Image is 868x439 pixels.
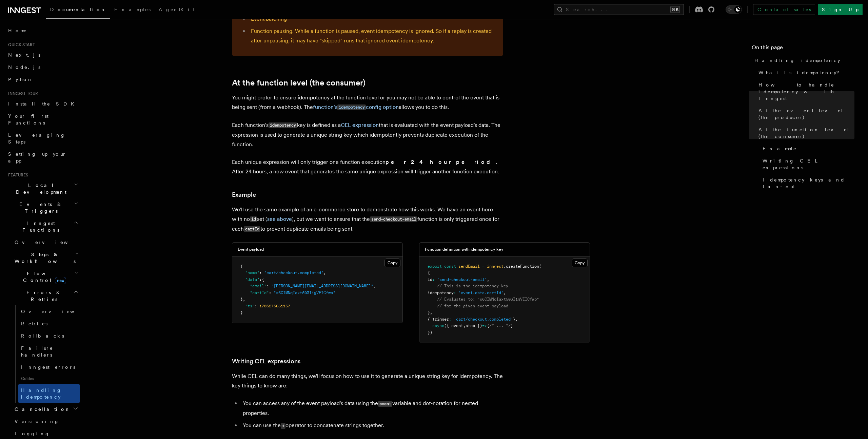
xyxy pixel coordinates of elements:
span: id [428,277,432,282]
span: Errors & Retries [12,289,74,303]
span: } [240,310,243,315]
span: inngest [487,264,504,269]
button: Copy [572,259,588,267]
span: } [240,297,243,302]
span: "[PERSON_NAME][EMAIL_ADDRESS][DOMAIN_NAME]" [271,284,373,288]
span: , [504,290,506,295]
button: Local Development [5,179,80,198]
span: Examples [114,7,151,12]
span: .createFunction [504,264,539,269]
span: idempotency [428,290,454,295]
a: Overview [12,236,80,248]
span: "cart/checkout.completed" [264,270,323,275]
a: CEL expression [341,122,379,128]
span: Handling idempotency [21,387,62,400]
code: send-checkout-email [370,216,417,222]
span: Install the SDK [8,101,78,107]
span: 1703275661157 [259,304,290,308]
span: , [430,310,432,315]
code: cartId [244,226,260,232]
span: Idempotency keys and fan-out [763,176,854,190]
a: Writing CEL expressions [232,357,300,366]
a: Failure handlers [18,342,80,361]
span: ( [539,264,541,269]
span: Inngest Functions [5,220,73,233]
span: { [262,277,264,282]
span: => [482,323,487,328]
span: "name" [245,270,259,275]
span: , [323,270,326,275]
a: What is idempotency? [756,66,854,79]
span: { [428,270,430,275]
a: Leveraging Steps [5,129,80,148]
a: Rollbacks [18,330,80,342]
h4: On this page [752,43,854,54]
button: Copy [384,259,400,267]
span: // for the given event payload [437,304,508,308]
span: : [267,284,269,288]
a: Setting up your app [5,148,80,167]
li: You can use the operator to concatenate strings together. [241,421,503,431]
code: + [281,423,285,429]
a: How to handle idempotency with Inngest [756,79,854,104]
p: We'll use the same example of an e-commerce store to demonstrate how this works. We have an event... [232,205,503,234]
span: step }) [466,323,482,328]
span: Home [8,27,27,34]
button: Search...⌘K [554,4,684,15]
span: "ts" [245,304,255,308]
span: Features [5,172,28,178]
a: Inngest errors [18,361,80,373]
span: } [428,310,430,315]
span: } [513,317,515,322]
span: sendEmail [458,264,480,269]
span: Guides [18,373,80,384]
button: Errors & Retries [12,286,80,305]
span: Logging [15,431,50,436]
a: see above [267,216,292,222]
a: function'sidempotencyconfig option [313,104,399,110]
span: "cartId" [250,290,269,295]
a: Idempotency keys and fan-out [760,174,854,193]
span: What is idempotency? [758,69,844,76]
span: export [428,264,442,269]
a: Handling idempotency [18,384,80,403]
button: Cancellation [12,403,80,415]
a: AgentKit [155,2,199,18]
a: Writing CEL expressions [760,155,854,174]
div: Errors & Retries [12,305,80,403]
a: Handling idempotency [752,54,854,66]
h3: Function definition with idempotency key [425,247,504,252]
a: Contact sales [753,4,815,15]
span: Inngest errors [21,364,75,370]
span: Next.js [8,52,40,58]
span: "s6CIMNqIaxt503I1gVEICfwp" [274,290,335,295]
span: AgentKit [159,7,195,12]
span: Retries [21,321,47,326]
span: async [432,323,444,328]
a: Python [5,73,80,85]
span: : [259,277,262,282]
span: ({ event [444,323,463,328]
li: You can access any of the event payload's data using the variable and dot-notation for nested pro... [241,399,503,418]
span: At the function level (the consumer) [758,126,854,140]
span: Handling idempotency [754,57,840,64]
span: Overview [15,240,84,245]
span: = [482,264,485,269]
span: Setting up your app [8,151,66,164]
span: // Evaluates to: "s6CIMNqIaxt503I1gVEICfwp" [437,297,539,302]
a: Example [760,142,854,155]
span: Python [8,77,33,82]
span: Quick start [5,42,35,47]
a: Examples [110,2,155,18]
a: At the function level (the consumer) [232,78,366,88]
span: Overview [21,309,91,314]
p: Each unique expression will only trigger one function execution . After 24 hours, a new event tha... [232,157,503,176]
strong: per 24 hour period [386,159,496,165]
span: new [55,277,66,284]
span: : [259,270,262,275]
a: Home [5,24,80,37]
span: 'send-checkout-email' [437,277,487,282]
span: Failure handlers [21,345,53,358]
span: Leveraging Steps [8,132,65,145]
a: Install the SDK [5,98,80,110]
